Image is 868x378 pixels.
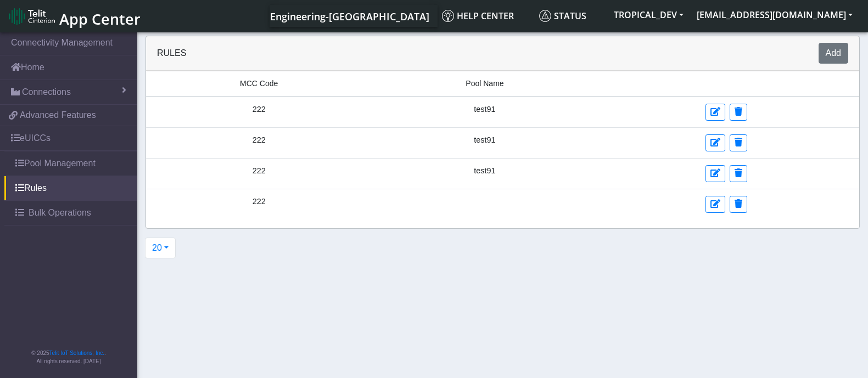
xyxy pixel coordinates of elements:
div: Rules [149,47,503,60]
span: Advanced Features [20,109,96,122]
a: Rules [4,176,137,200]
td: 222 [146,97,372,128]
span: Engineering-[GEOGRAPHIC_DATA] [270,10,429,23]
span: Help center [442,10,514,22]
button: Add [819,43,848,64]
img: knowledge.svg [442,10,454,22]
button: 20 [145,238,176,258]
td: test91 [372,97,597,128]
td: test91 [372,128,597,159]
td: test91 [372,159,597,189]
a: Pool Management [4,151,137,176]
a: Status [535,5,607,27]
a: Bulk Operations [4,201,137,225]
button: TROPICAL_DEV [607,5,690,25]
img: logo-telit-cinterion-gw-new.png [9,8,55,25]
a: App Center [9,4,139,28]
td: 222 [146,189,372,220]
span: Status [539,10,586,22]
span: Pool Name [466,78,503,89]
span: App Center [59,9,141,29]
td: 222 [146,159,372,189]
span: MCC Code [240,78,278,89]
img: status.svg [539,10,551,22]
span: Bulk Operations [29,206,91,219]
a: Your current platform instance [270,5,429,27]
td: 222 [146,128,372,159]
a: Telit IoT Solutions, Inc. [49,350,104,356]
button: [EMAIL_ADDRESS][DOMAIN_NAME] [690,5,859,25]
a: Help center [438,5,535,27]
span: Connections [22,86,71,99]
